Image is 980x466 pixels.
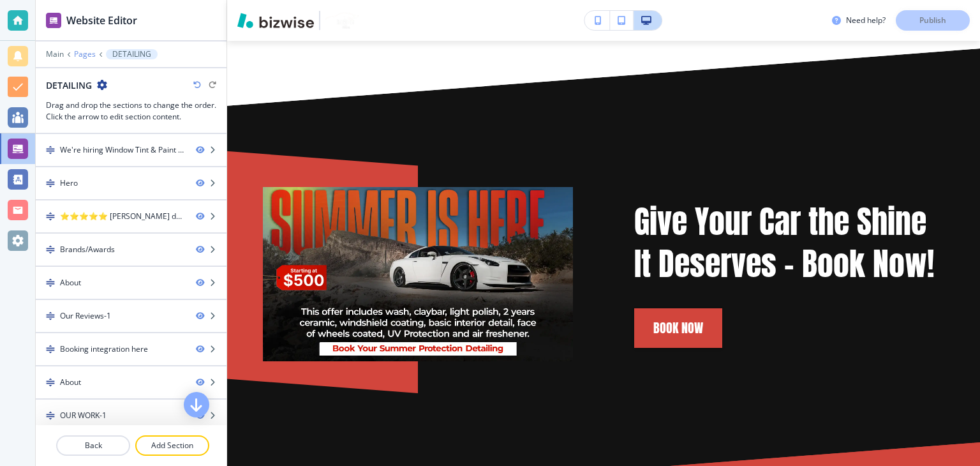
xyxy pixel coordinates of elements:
[36,134,226,166] div: DragWe're hiring Window Tint & Paint Protection Film Installers – apply now to join our team! Con...
[60,277,81,289] div: About
[36,400,226,432] div: DragOUR WORK-1
[237,13,314,28] img: Bizwise Logo
[46,278,55,287] img: Drag
[46,312,55,320] img: Drag
[36,300,226,332] div: DragOur Reviews-1
[60,144,186,156] div: We're hiring Window Tint & Paint Protection Film Installers – apply now to join our team! Contact...
[36,167,226,199] div: DragHero
[36,234,226,266] div: DragBrands/Awards
[74,50,96,59] button: Pages
[57,440,129,451] p: Back
[60,244,115,255] div: Brands/Awards
[60,211,186,222] div: ⭐⭐⭐⭐⭐ Chris does an exceptional job on our vehicles, but he made this van look SUPERB. He goes ab...
[60,310,111,322] div: Our Reviews-1
[60,377,81,388] div: About
[46,411,55,420] img: Drag
[46,212,55,221] img: Drag
[46,146,55,154] img: Drag
[36,366,226,398] div: DragAbout
[106,49,158,59] button: DETAILING
[46,245,55,254] img: Drag
[634,200,944,285] p: Give Your Car the Shine It Deserves – Book Now!
[46,50,64,59] button: Main
[46,179,55,188] img: Drag
[135,435,209,456] button: Add Section
[46,13,61,28] img: editor icon
[36,200,226,232] div: Drag⭐⭐⭐⭐⭐ [PERSON_NAME] does an exceptional job on our vehicles, but he made this van look SUPERB...
[56,435,130,456] button: Back
[634,308,722,348] button: Book now
[60,410,107,421] div: OUR WORK-1
[263,187,573,361] img: <p>Give Your Car the Shine It Deserves – Book Now!</p>
[137,440,208,451] p: Add Section
[36,267,226,299] div: DragAbout
[112,50,151,59] p: DETAILING
[46,378,55,387] img: Drag
[46,100,216,123] h3: Drag and drop the sections to change the order. Click the arrow to edit section content.
[46,345,55,354] img: Drag
[846,15,886,26] h3: Need help?
[36,333,226,365] div: DragBooking integration here
[46,79,92,92] h2: DETAILING
[60,343,148,355] div: Booking integration here
[325,12,360,28] img: Your Logo
[66,13,137,28] h2: Website Editor
[60,177,78,189] div: Hero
